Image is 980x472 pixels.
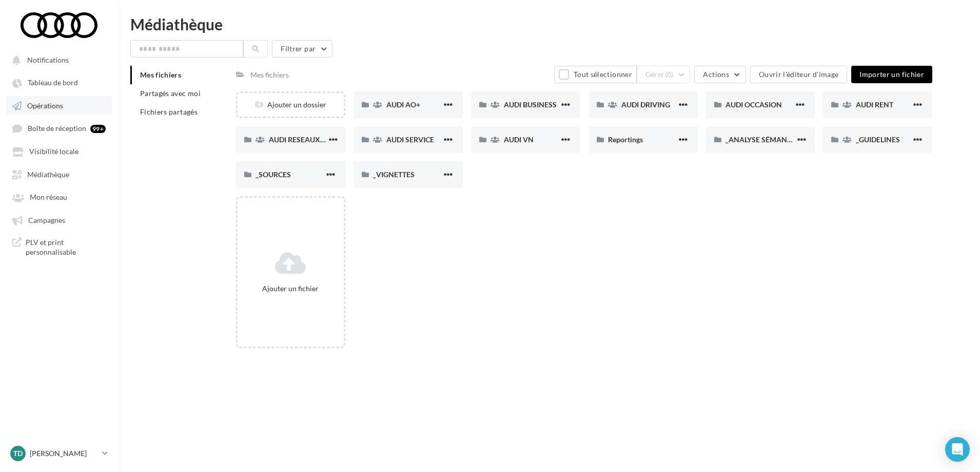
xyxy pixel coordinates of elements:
span: Partagés avec moi [140,89,201,98]
button: Actions [694,66,746,83]
a: Tableau de bord [6,73,112,91]
span: AUDI DRIVING [621,100,670,109]
span: TD [13,448,23,459]
a: Campagnes [6,211,112,229]
span: PLV et print personnalisable [26,237,106,257]
span: Reportings [608,135,643,144]
span: Opérations [27,101,63,110]
div: Open Intercom Messenger [945,437,970,462]
a: TD [PERSON_NAME] [8,444,110,463]
a: Mon réseau [6,187,112,206]
div: 99+ [90,125,106,133]
span: _SOURCES [256,170,291,179]
span: Campagnes [28,216,65,224]
span: Médiathèque [27,170,69,179]
span: Importer un fichier [859,70,924,79]
span: AUDI RENT [856,100,893,109]
span: Visibilité locale [29,147,79,156]
span: AUDI VN [504,135,534,144]
span: Tableau de bord [28,79,78,87]
span: Mon réseau [30,193,67,202]
span: AUDI AO+ [386,100,420,109]
div: Ajouter un dossier [238,100,344,110]
div: Ajouter un fichier [242,284,340,294]
button: Gérer(0) [637,66,691,83]
span: (0) [665,70,674,79]
button: Tout sélectionner [554,66,636,83]
span: _ANALYSE SÉMANTIQUE [726,135,808,144]
span: _VIGNETTES [373,170,415,179]
span: AUDI RESEAUX SOCIAUX [269,135,354,144]
a: Médiathèque [6,165,112,183]
button: Importer un fichier [851,66,932,83]
span: Fichiers partagés [140,107,198,116]
span: _GUIDELINES [856,135,900,144]
span: AUDI SERVICE [386,135,434,144]
span: Mes fichiers [140,70,181,79]
a: Visibilité locale [6,142,112,160]
span: Actions [703,70,729,79]
span: Notifications [27,55,69,64]
a: Boîte de réception 99+ [6,119,112,138]
button: Filtrer par [272,40,332,58]
div: Mes fichiers [250,70,289,80]
span: AUDI OCCASION [726,100,782,109]
span: AUDI BUSINESS [504,100,557,109]
a: Opérations [6,96,112,115]
button: Notifications [6,50,108,69]
button: Ouvrir l'éditeur d'image [750,66,847,83]
div: Médiathèque [130,16,968,32]
span: Boîte de réception [28,124,86,133]
a: PLV et print personnalisable [6,233,112,261]
p: [PERSON_NAME] [30,448,98,459]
